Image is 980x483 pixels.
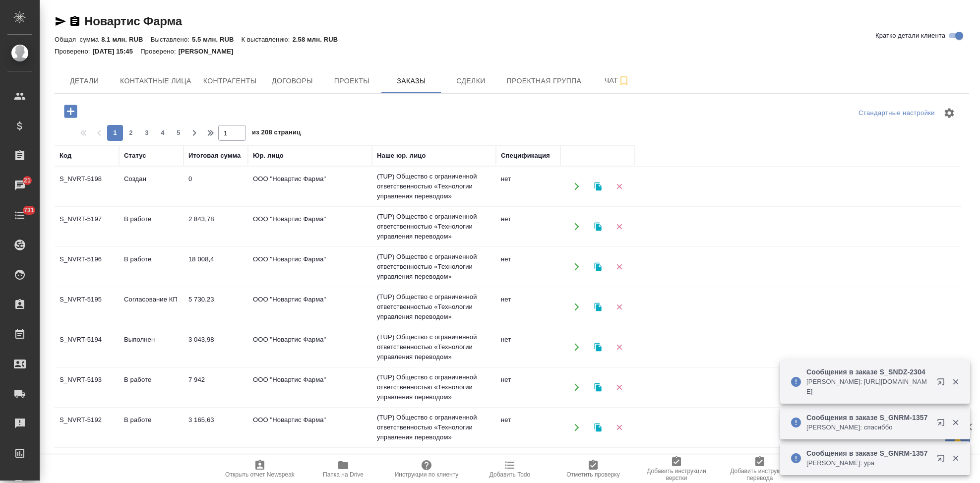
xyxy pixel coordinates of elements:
[506,75,581,87] span: Проектная группа
[496,290,560,324] td: нет
[609,377,629,398] button: Удалить
[496,370,560,405] td: нет
[184,410,248,445] td: 3 165,63
[609,217,629,237] button: Удалить
[268,75,316,87] span: Договоры
[566,257,587,277] button: Открыть
[945,377,966,386] button: Закрыть
[806,367,930,377] p: Сообщения в заказе S_SNDZ-2304
[123,128,139,138] span: 2
[69,15,81,27] button: Скопировать ссылку
[184,370,248,405] td: 7 942
[609,418,629,438] button: Удалить
[372,247,496,287] td: (TUP) Общество с ограниченной ответственностью «Технологии управления переводом»
[496,169,560,204] td: нет
[588,217,608,237] button: Клонировать
[55,370,119,405] td: S_NVRT-5193
[119,370,184,405] td: В работе
[119,249,184,284] td: В работе
[155,125,171,141] button: 4
[588,297,608,317] button: Клонировать
[2,203,37,228] a: 731
[55,209,119,244] td: S_NVRT-5197
[609,177,629,197] button: Удалить
[60,151,71,161] div: Код
[248,209,372,244] td: ООО "Новартис Фарма"
[119,290,184,324] td: Согласование КП
[248,330,372,364] td: ООО "Новартис Фарма"
[57,101,84,121] button: Добавить проект
[55,330,119,364] td: S_NVRT-5194
[551,455,635,483] button: Отметить проверку
[588,177,608,197] button: Клонировать
[184,290,248,324] td: 5 730,23
[566,297,587,317] button: Открыть
[119,169,184,204] td: Создан
[609,337,629,358] button: Удалить
[566,337,587,358] button: Открыть
[55,410,119,445] td: S_NVRT-5192
[724,468,796,482] span: Добавить инструкции перевода
[55,290,119,324] td: S_NVRT-5195
[937,101,961,125] span: Настроить таблицу
[931,413,955,436] button: Открыть в новой вкладке
[55,15,66,27] button: Скопировать ссылку для ЯМессенджера
[252,126,301,141] span: из 208 страниц
[447,75,494,87] span: Сделки
[945,454,966,463] button: Закрыть
[184,330,248,364] td: 3 043,98
[641,468,712,482] span: Добавить инструкции верстки
[806,448,930,458] p: Сообщения в заказе S_GNRM-1357
[2,173,37,198] a: 21
[496,249,560,284] td: нет
[395,471,459,478] span: Инструкции по клиенту
[496,410,560,445] td: нет
[875,31,945,41] span: Кратко детали клиента
[55,36,101,43] p: Общая сумма
[139,128,155,138] span: 3
[385,455,468,483] button: Инструкции по клиенту
[18,176,37,185] span: 21
[931,372,955,396] button: Открыть в новой вкладке
[248,169,372,204] td: ООО "Новартис Фарма"
[931,448,955,472] button: Открыть в новой вкладке
[945,418,966,427] button: Закрыть
[609,257,629,277] button: Удалить
[588,418,608,438] button: Клонировать
[501,151,550,161] div: Спецификация
[496,209,560,244] td: нет
[248,370,372,405] td: ООО "Новартис Фарма"
[184,169,248,204] td: 0
[618,75,630,87] svg: Подписаться
[566,471,619,478] span: Отметить проверку
[171,125,186,141] button: 5
[372,367,496,407] td: (TUP) Общество с ограниченной ответственностью «Технологии управления переводом»
[328,75,375,87] span: Проекты
[609,297,629,317] button: Удалить
[248,249,372,284] td: ООО "Новартис Фарма"
[120,75,191,87] span: Контактные лица
[372,408,496,447] td: (TUP) Общество с ограниченной ответственностью «Технологии управления переводом»
[806,458,930,468] p: [PERSON_NAME]: ура
[192,36,241,43] p: 5.5 млн. RUB
[124,151,146,161] div: Статус
[184,209,248,244] td: 2 843,78
[203,75,257,87] span: Контрагенты
[140,48,179,55] p: Проверено:
[18,205,40,215] span: 731
[253,151,284,161] div: Юр. лицо
[806,377,930,397] p: [PERSON_NAME]: [URL][DOMAIN_NAME]
[718,455,801,483] button: Добавить инструкции перевода
[593,74,641,87] span: Чат
[588,257,608,277] button: Клонировать
[323,471,364,478] span: Папка на Drive
[55,169,119,204] td: S_NVRT-5198
[490,471,530,478] span: Добавить Todo
[61,75,108,87] span: Детали
[566,177,587,197] button: Открыть
[119,330,184,364] td: Выполнен
[566,377,587,398] button: Открыть
[588,337,608,358] button: Клонировать
[248,290,372,324] td: ООО "Новартис Фарма"
[566,217,587,237] button: Открыть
